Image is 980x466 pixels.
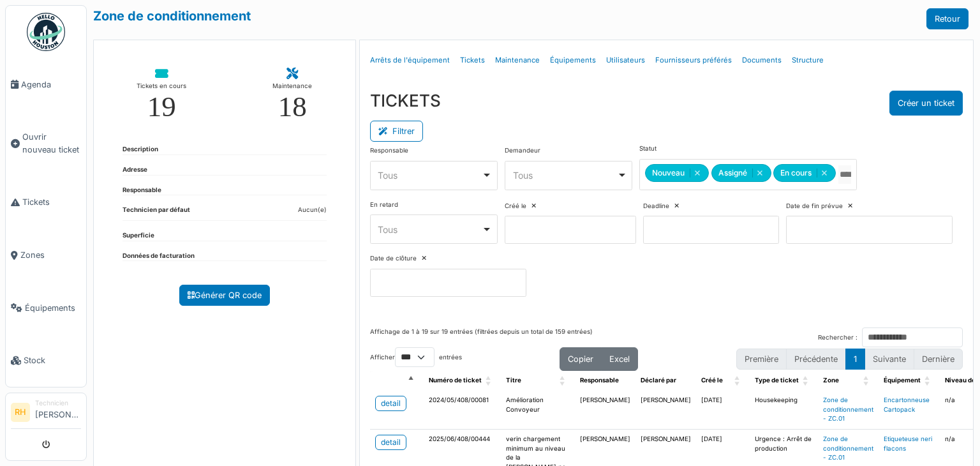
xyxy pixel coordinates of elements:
dt: Technicien par défaut [122,206,190,220]
span: Type de ticket [755,377,799,384]
label: Deadline [643,202,669,211]
button: Excel [601,347,638,371]
button: Remove item: 'new' [690,169,704,177]
td: [PERSON_NAME] [635,391,696,430]
a: Zone de conditionnement - ZC.01 [823,435,873,461]
div: Maintenance [272,80,312,93]
div: detail [381,437,401,448]
select: Afficherentrées [395,347,434,367]
div: Tous [513,169,617,182]
a: Zones [6,229,86,282]
span: Titre [506,377,521,384]
a: Maintenance [490,45,545,75]
label: Demandeur [505,146,540,156]
a: Zone de conditionnement - ZC.01 [823,396,873,422]
label: Afficher entrées [370,347,462,367]
span: Stock [24,354,81,366]
span: Équipement: Activate to sort [924,371,932,391]
a: Ouvrir nouveau ticket [6,111,86,176]
a: Retour [926,8,969,29]
label: Statut [639,144,657,154]
td: [DATE] [696,391,750,430]
span: Zone [823,377,839,384]
h3: TICKETS [370,91,441,110]
span: Numéro de ticket: Activate to sort [486,371,493,391]
span: Excel [609,354,630,364]
button: 1 [845,349,865,370]
span: Responsable [580,377,619,384]
dt: Superficie [122,231,154,241]
span: Créé le [701,377,723,384]
li: RH [11,403,30,422]
img: Badge_color-CXgf-gQk.svg [27,13,65,51]
span: Copier [568,354,593,364]
button: Copier [560,347,602,371]
button: Créer un ticket [889,91,963,116]
a: Agenda [6,58,86,111]
span: Tickets [22,196,81,208]
div: Affichage de 1 à 19 sur 19 entrées (filtrées depuis un total de 159 entrées) [370,327,593,347]
a: Structure [787,45,829,75]
a: Tickets [6,176,86,229]
dd: Aucun(e) [298,206,327,215]
div: 18 [278,93,307,121]
a: Zone de conditionnement [93,8,251,24]
div: Assigné [711,164,771,182]
a: Générer QR code [179,285,270,306]
dt: Description [122,145,158,154]
div: Tous [378,223,482,236]
label: Créé le [505,202,526,211]
a: detail [375,396,406,411]
dt: Adresse [122,165,147,175]
li: [PERSON_NAME] [35,398,81,426]
a: Tickets en cours 19 [126,58,197,132]
span: Équipements [25,302,81,314]
button: Filtrer [370,121,423,142]
span: Titre: Activate to sort [560,371,567,391]
span: Déclaré par [641,377,676,384]
span: Équipement [884,377,921,384]
div: Nouveau [645,164,709,182]
button: Remove item: 'assigned' [752,169,767,177]
td: [PERSON_NAME] [575,391,635,430]
a: Arrêts de l'équipement [365,45,455,75]
input: Tous [838,165,851,184]
span: Zones [20,249,81,261]
a: Fournisseurs préférés [650,45,737,75]
a: detail [375,435,406,450]
a: Utilisateurs [601,45,650,75]
nav: pagination [736,349,963,370]
div: En cours [773,164,836,182]
td: Housekeeping [750,391,818,430]
span: Créé le: Activate to sort [734,371,742,391]
dt: Responsable [122,186,161,195]
a: Documents [737,45,787,75]
span: Agenda [21,79,81,91]
a: RH Technicien[PERSON_NAME] [11,398,81,429]
label: Date de clôture [370,254,417,264]
a: Encartonneuse Cartopack [884,396,930,413]
span: Type de ticket: Activate to sort [803,371,810,391]
span: Zone: Activate to sort [863,371,871,391]
a: Équipements [545,45,601,75]
button: Remove item: 'ongoing' [817,169,831,177]
div: Tous [378,169,482,182]
div: Tickets en cours [137,80,186,93]
dt: Données de facturation [122,252,195,261]
div: Technicien [35,398,81,408]
label: En retard [370,200,398,210]
a: Maintenance 18 [262,58,323,132]
td: Amélioration Convoyeur [501,391,575,430]
a: Stock [6,334,86,387]
div: detail [381,398,401,409]
a: Tickets [455,45,490,75]
a: Etiqueteuse neri flacons [884,435,932,452]
label: Rechercher : [818,333,857,343]
span: Numéro de ticket [429,377,482,384]
label: Date de fin prévue [786,202,843,211]
span: Ouvrir nouveau ticket [22,131,81,155]
div: 19 [147,93,176,121]
td: 2024/05/408/00081 [424,391,501,430]
a: Équipements [6,282,86,334]
label: Responsable [370,146,408,156]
